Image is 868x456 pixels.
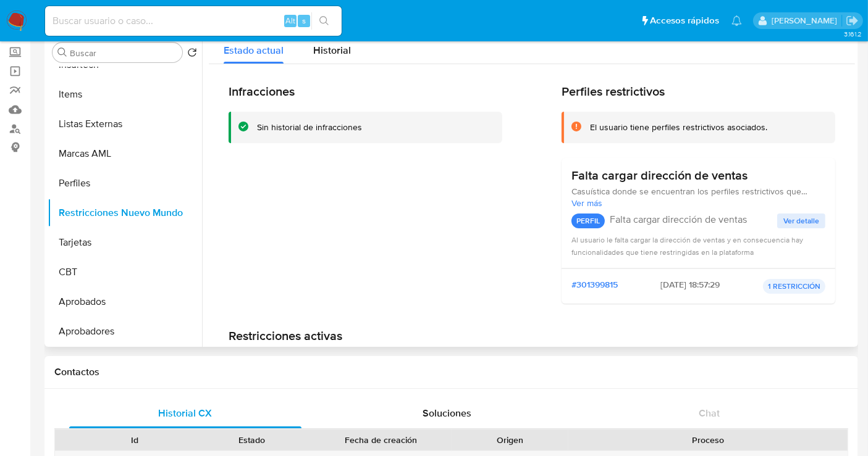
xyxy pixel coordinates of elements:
[460,434,560,446] div: Origen
[48,139,202,168] button: Marcas AML
[57,48,67,57] button: Buscar
[48,109,202,139] button: Listas Externas
[48,228,202,257] button: Tarjetas
[48,80,202,109] button: Items
[70,48,177,59] input: Buscar
[772,15,841,27] p: nancy.sanchezgarcia@mercadolibre.com.mx
[844,29,862,39] span: 3.161.2
[202,434,301,446] div: Estado
[311,12,337,30] button: search-icon
[187,48,197,61] button: Volver al orden por defecto
[846,14,859,27] a: Salir
[302,15,306,27] span: s
[731,15,742,26] a: Notificaciones
[48,317,202,346] button: Aprobadores
[699,406,720,420] span: Chat
[650,14,719,27] span: Accesos rápidos
[45,13,342,29] input: Buscar usuario o caso...
[85,434,185,446] div: Id
[423,406,472,420] span: Soluciones
[48,168,202,198] button: Perfiles
[48,198,202,228] button: Restricciones Nuevo Mundo
[48,257,202,287] button: CBT
[54,366,848,378] h1: Contactos
[285,15,295,27] span: Alt
[159,406,213,420] span: Historial CX
[48,287,202,317] button: Aprobados
[319,434,443,446] div: Fecha de creación
[577,434,839,446] div: Proceso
